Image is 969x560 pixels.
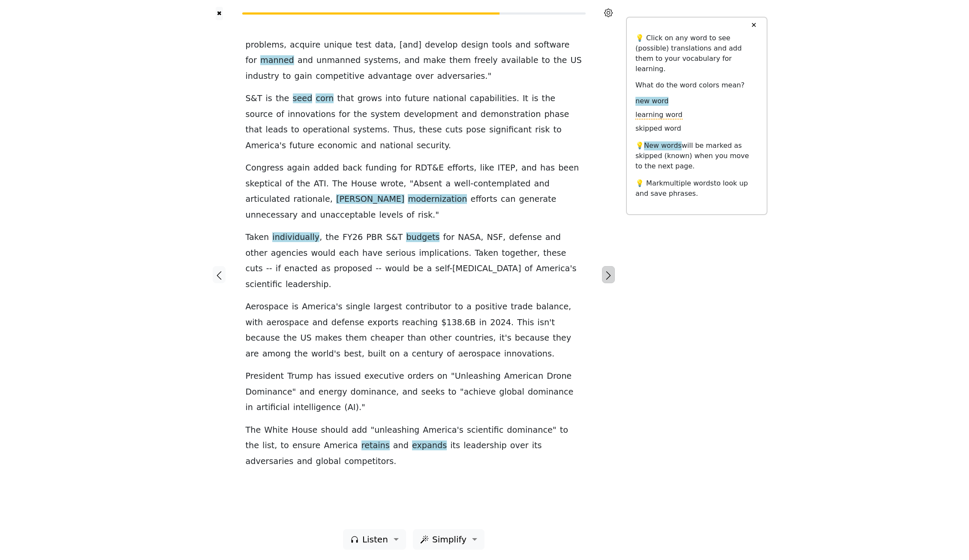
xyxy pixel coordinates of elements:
button: ✖ [216,7,223,20]
span: defense [509,232,542,243]
span: them [449,55,471,66]
span: . [448,141,451,151]
span: ' [336,302,338,312]
span: together [502,248,537,259]
span: grows [358,93,382,104]
span: S [246,93,251,104]
span: century [412,349,443,359]
span: dominance [507,425,552,436]
span: individually [272,232,319,243]
span: ' [457,425,459,436]
span: security [417,141,448,151]
span: . [387,125,390,135]
span: design [461,40,489,51]
span: and [403,40,418,51]
span: s [338,302,343,312]
span: risk [535,125,550,135]
span: & [391,232,398,243]
span: national [433,93,466,104]
span: systems [353,125,387,135]
span: cuts [246,264,263,274]
span: It [523,93,528,104]
span: ' [570,264,572,274]
span: demonstration [481,109,541,120]
span: cheaper [370,333,404,344]
span: is [266,93,272,104]
span: , [493,333,496,344]
span: and [301,210,316,221]
span: . [511,317,514,328]
span: and [298,55,313,66]
span: to [281,440,289,451]
span: implications [419,248,469,259]
span: risk [418,210,433,221]
span: funding [366,163,397,174]
span: intelligence [293,402,341,413]
span: to [455,302,463,312]
span: seeks [421,387,445,398]
span: unnecessary [246,210,298,221]
span: to [554,125,562,135]
span: a [466,302,472,312]
span: develop [425,40,457,51]
span: ). [356,402,362,413]
span: self-[MEDICAL_DATA] [435,264,521,274]
span: unmanned [316,55,361,66]
span: reaching [402,317,438,328]
span: would [385,264,409,274]
span: leads [266,125,288,135]
span: ' [334,349,336,359]
span: . [433,210,435,221]
span: the [246,440,259,451]
span: House [351,179,377,189]
span: ] [418,40,421,51]
span: America [302,302,336,312]
span: , [394,40,396,51]
span: data [375,40,393,51]
span: exports [367,317,398,328]
span: [PERSON_NAME] [336,194,404,205]
span: B [470,317,475,328]
span: these [419,125,442,135]
span: like [480,163,494,174]
span: 2024 [490,317,511,328]
span: these [543,248,566,259]
span: The [332,179,348,189]
span: T [398,232,403,243]
span: and [402,387,418,398]
span: " [409,179,413,189]
span: and [545,232,561,243]
span: America [324,440,358,451]
span: the [325,232,339,243]
span: has [316,371,331,382]
span: generate [519,194,556,205]
span: isn [538,317,550,328]
span: rationale [293,194,330,205]
span: competitive [316,71,364,82]
span: been [558,163,579,174]
span: of [406,210,415,221]
span: . [462,317,465,328]
span: a [427,264,432,274]
span: countries [455,333,493,344]
span: , [503,232,506,243]
span: economic [318,141,358,151]
span: orders [408,371,434,382]
span: makes [315,333,342,344]
span: leadership [286,279,328,290]
span: and [299,387,315,398]
span: positive [475,302,507,312]
span: PBR [366,232,382,243]
span: . [485,71,488,82]
span: on [390,349,400,359]
span: to [560,425,568,436]
span: of [525,264,533,274]
span: and [313,317,328,328]
span: than [407,333,426,344]
span: . [328,279,331,290]
span: , [284,40,286,51]
span: , [319,232,322,243]
span: adversaries [437,71,485,82]
span: [ [400,40,403,51]
span: for [339,109,350,120]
